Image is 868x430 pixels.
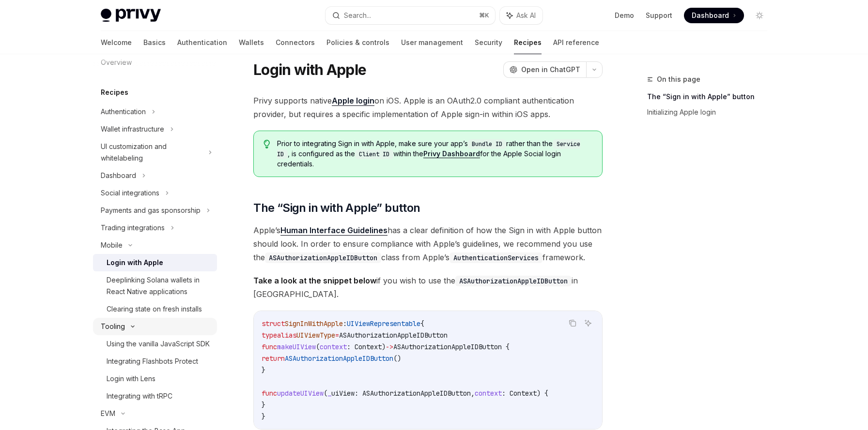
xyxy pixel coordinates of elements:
[331,389,355,398] span: uiView
[101,187,159,199] div: Social integrations
[277,342,316,351] span: makeUIView
[320,342,347,351] span: context
[343,319,347,328] span: :
[355,389,475,398] span: : ASAuthorizationAppleIDButton,
[553,31,599,54] a: API reference
[93,254,217,271] a: Login with Apple
[516,11,536,20] span: Ask AI
[107,338,210,350] div: Using the vanilla JavaScript SDK
[101,321,125,332] div: Tooling
[253,200,420,216] span: The “Sign in with Apple” button
[500,7,542,24] button: Ask AI
[468,139,506,149] code: Bundle ID
[101,87,128,98] h5: Recipes
[692,11,729,20] span: Dashboard
[347,319,420,328] span: UIViewRepresentable
[262,319,285,328] span: struct
[327,389,331,398] span: _
[326,31,389,54] a: Policies & controls
[646,11,672,20] a: Support
[262,400,265,409] span: }
[355,149,393,159] code: Client ID
[566,317,579,329] button: Copy the contents from the code block
[253,94,603,121] span: Privy supports native on iOS. Apple is an OAuth2.0 compliant authentication provider, but require...
[393,342,510,351] span: ASAuthorizationAppleIDButton {
[684,8,744,23] a: Dashboard
[101,9,161,22] img: light logo
[502,389,548,398] span: : Context) {
[277,389,324,398] span: updateUIView
[107,373,155,385] div: Login with Lens
[475,389,502,398] span: context
[514,31,542,54] a: Recipes
[262,412,265,421] span: }
[615,11,634,20] a: Demo
[296,331,335,340] span: UIViewType
[253,61,366,78] h1: Login with Apple
[101,141,202,164] div: UI customization and whitelabeling
[344,10,371,21] div: Search...
[93,370,217,387] a: Login with Lens
[423,149,480,158] a: Privy Dashboard
[143,31,166,54] a: Basics
[253,223,603,264] span: Apple’s has a clear definition of how the Sign in with Apple button should look. In order to ensu...
[93,335,217,353] a: Using the vanilla JavaScript SDK
[316,342,320,351] span: (
[347,342,386,351] span: : Context)
[262,389,277,398] span: func
[401,31,463,54] a: User management
[386,342,393,351] span: ->
[263,140,270,148] svg: Tip
[107,390,172,402] div: Integrating with tRPC
[262,366,265,374] span: }
[285,354,393,363] span: ASAuthorizationAppleIDButton
[262,331,296,340] span: typealias
[101,222,165,234] div: Trading integrations
[265,252,381,263] code: ASAuthorizationAppleIDButton
[253,276,376,285] strong: Take a look at the snippet below
[101,239,123,251] div: Mobile
[276,31,315,54] a: Connectors
[455,276,572,286] code: ASAuthorizationAppleIDButton
[582,317,594,329] button: Ask AI
[657,74,700,85] span: On this page
[521,65,580,74] span: Open in ChatGPT
[253,274,603,301] span: if you wish to use the in [GEOGRAPHIC_DATA].
[93,353,217,370] a: Integrating Flashbots Protect
[101,31,132,54] a: Welcome
[107,303,202,315] div: Clearing state on fresh installs
[393,354,401,363] span: ()
[449,252,542,263] code: AuthenticationServices
[335,331,339,340] span: =
[239,31,264,54] a: Wallets
[479,12,489,19] span: ⌘ K
[277,139,592,169] span: Prior to integrating Sign in with Apple, make sure your app’s rather than the , is configured as ...
[420,319,424,328] span: {
[647,104,775,120] a: Initializing Apple login
[324,389,327,398] span: (
[177,31,227,54] a: Authentication
[262,342,277,351] span: func
[647,89,775,104] a: The “Sign in with Apple” button
[93,387,217,405] a: Integrating with tRPC
[101,205,201,216] div: Payments and gas sponsorship
[93,300,217,318] a: Clearing state on fresh installs
[101,170,136,181] div: Dashboard
[325,7,495,24] button: Search...⌘K
[475,31,502,54] a: Security
[503,61,586,78] button: Open in ChatGPT
[339,331,448,340] span: ASAuthorizationAppleIDButton
[107,257,163,268] div: Login with Apple
[101,408,115,419] div: EVM
[93,271,217,300] a: Deeplinking Solana wallets in React Native applications
[107,356,198,367] div: Integrating Flashbots Protect
[101,123,164,135] div: Wallet infrastructure
[101,106,146,118] div: Authentication
[277,139,580,159] code: Service ID
[752,8,767,23] button: Toggle dark mode
[280,225,387,236] a: Human Interface Guidelines
[262,354,285,363] span: return
[332,96,374,106] a: Apple login
[107,274,211,297] div: Deeplinking Solana wallets in React Native applications
[285,319,343,328] span: SignInWithApple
